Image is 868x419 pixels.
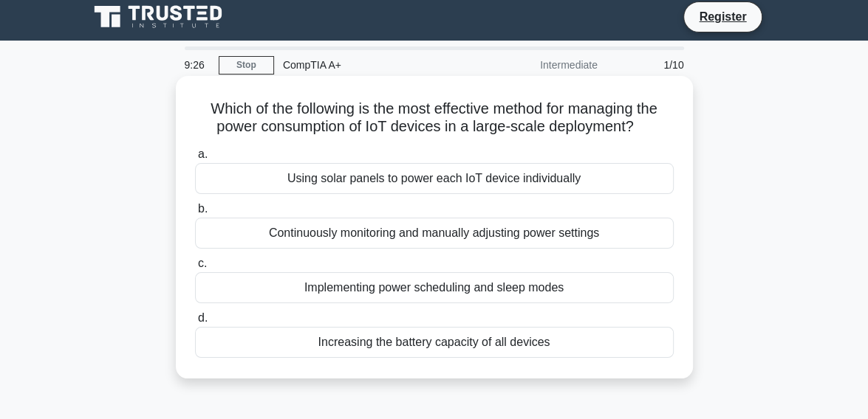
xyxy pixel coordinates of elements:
[219,56,274,75] a: Stop
[195,272,674,303] div: Implementing power scheduling and sleep modes
[195,327,674,358] div: Increasing the battery capacity of all devices
[274,50,477,80] div: CompTIA A+
[198,202,208,215] span: b.
[198,311,208,324] span: d.
[195,218,674,249] div: Continuously monitoring and manually adjusting power settings
[198,257,207,269] span: c.
[176,50,219,80] div: 9:26
[195,163,674,194] div: Using solar panels to power each IoT device individually
[198,148,208,160] span: a.
[690,7,755,26] a: Register
[477,50,606,80] div: Intermediate
[194,100,675,136] h5: Which of the following is the most effective method for managing the power consumption of IoT dev...
[606,50,693,80] div: 1/10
